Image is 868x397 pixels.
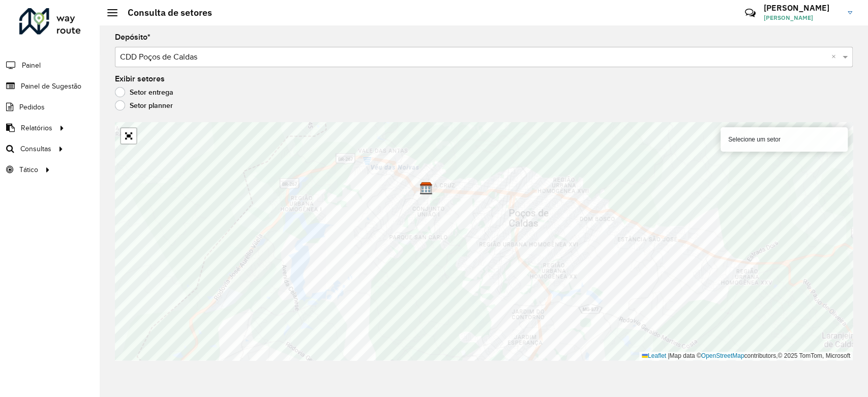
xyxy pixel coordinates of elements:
[639,352,853,360] div: Map data © contributors,© 2025 TomTom, Microsoft
[115,73,165,85] label: Exibir setores
[20,144,51,154] span: Consultas
[764,3,840,13] h3: [PERSON_NAME]
[115,31,151,43] label: Depósito
[721,127,848,152] div: Selecione um setor
[121,128,136,144] a: Abrir mapa em tela cheia
[21,123,52,133] span: Relatórios
[831,51,840,63] span: Clear all
[21,81,81,92] span: Painel de Sugestão
[19,102,45,112] span: Pedidos
[739,2,761,24] a: Contato Rápido
[701,352,744,359] a: OpenStreetMap
[115,100,173,110] label: Setor planner
[22,60,41,71] span: Painel
[115,87,173,97] label: Setor entrega
[764,13,840,22] span: [PERSON_NAME]
[19,164,38,175] span: Tático
[642,352,666,359] a: Leaflet
[668,352,669,359] span: |
[117,7,212,18] h2: Consulta de setores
